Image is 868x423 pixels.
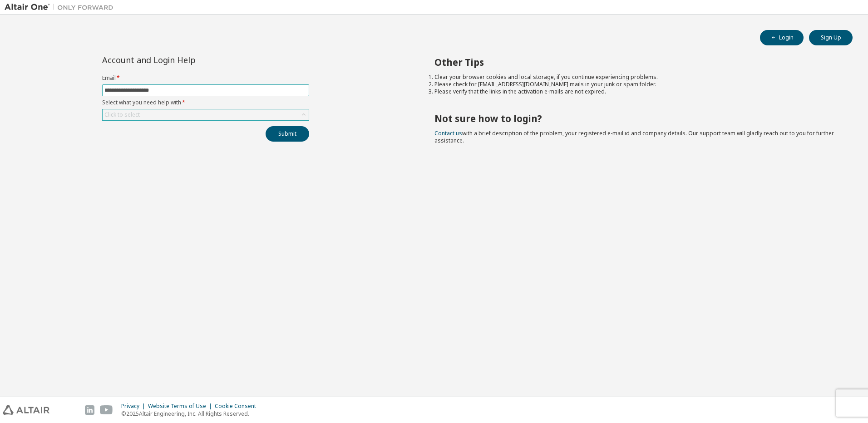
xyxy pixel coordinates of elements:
div: Account and Login Help [102,56,268,64]
p: © 2025 Altair Engineering, Inc. All Rights Reserved. [121,410,261,418]
img: altair_logo.svg [3,405,49,415]
img: Altair One [5,3,118,12]
div: Website Terms of Use [148,403,215,410]
label: Email [102,74,309,82]
div: Click to select [103,109,309,120]
button: Sign Up [809,30,853,45]
span: with a brief description of the problem, your registered e-mail id and company details. Our suppo... [434,129,834,144]
h2: Not sure how to login? [434,113,837,124]
li: Please check for [EMAIL_ADDRESS][DOMAIN_NAME] mails in your junk or spam folder. [434,81,837,88]
div: Cookie Consent [215,403,261,410]
a: Contact us [434,129,462,137]
div: Privacy [121,403,148,410]
img: linkedin.svg [85,405,94,415]
li: Clear your browser cookies and local storage, if you continue experiencing problems. [434,74,837,81]
button: Login [760,30,804,45]
li: Please verify that the links in the activation e-mails are not expired. [434,88,837,95]
div: Click to select [104,111,140,118]
img: youtube.svg [100,405,113,415]
button: Submit [266,126,309,142]
label: Select what you need help with [102,99,309,106]
h2: Other Tips [434,56,837,68]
